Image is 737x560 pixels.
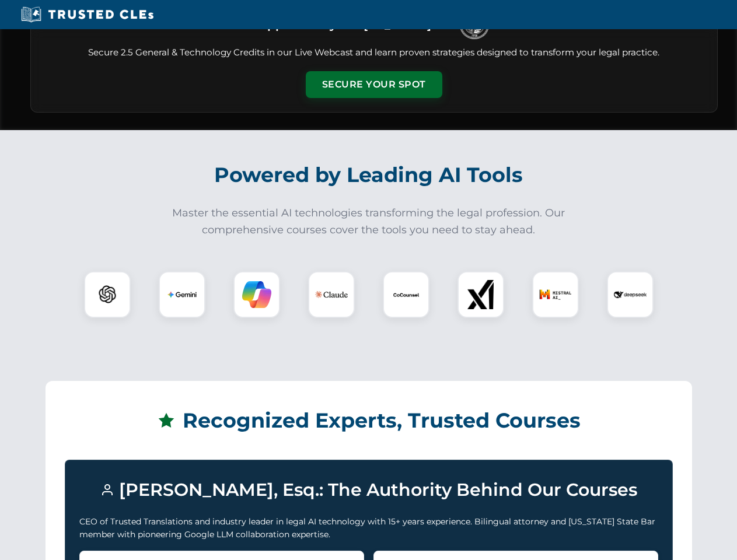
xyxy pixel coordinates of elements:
[45,46,703,60] p: Secure 2.5 General & Technology Credits in our Live Webcast and learn proven strategies designed ...
[466,280,495,309] img: xAI Logo
[84,271,131,318] div: ChatGPT
[65,400,673,441] h2: Recognized Experts, Trusted Courses
[457,271,504,318] div: xAI
[306,71,442,98] button: Secure Your Spot
[159,271,205,318] div: Gemini
[614,278,647,311] img: DeepSeek Logo
[392,280,421,309] img: CoCounsel Logo
[165,205,573,239] p: Master the essential AI technologies transforming the legal profession. Our comprehensive courses...
[46,155,692,195] h2: Powered by Leading AI Tools
[383,271,429,318] div: CoCounsel
[233,271,280,318] div: Copilot
[308,271,355,318] div: Claude
[79,515,658,541] p: CEO of Trusted Translations and industry leader in legal AI technology with 15+ years experience....
[539,278,572,311] img: Mistral AI Logo
[532,271,579,318] div: Mistral AI
[315,278,348,311] img: Claude Logo
[607,271,654,318] div: DeepSeek
[90,278,124,311] img: ChatGPT Logo
[18,6,157,23] img: Trusted CLEs
[167,280,197,309] img: Gemini Logo
[242,280,271,309] img: Copilot Logo
[79,474,658,506] h3: [PERSON_NAME], Esq.: The Authority Behind Our Courses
